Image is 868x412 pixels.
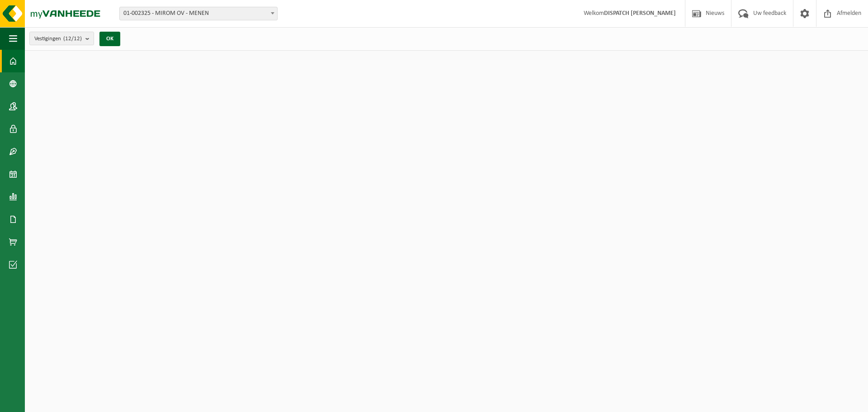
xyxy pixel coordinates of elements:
button: Vestigingen(12/12) [29,32,94,45]
strong: DISPATCH [PERSON_NAME] [604,10,676,17]
span: 01-002325 - MIROM OV - MENEN [119,7,278,20]
button: OK [99,32,120,46]
span: Vestigingen [34,32,82,46]
count: (12/12) [63,36,82,42]
span: 01-002325 - MIROM OV - MENEN [120,7,277,20]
